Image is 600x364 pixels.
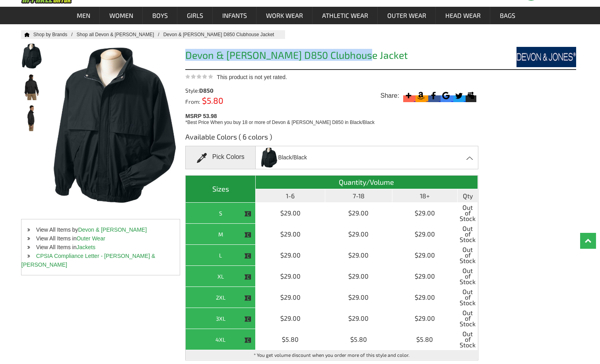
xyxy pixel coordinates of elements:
div: MSRP 53.98 [185,111,481,126]
td: $29.00 [256,245,326,266]
th: Qty [458,189,478,203]
svg: Myspace [466,90,476,101]
span: D850 [199,87,214,94]
a: Home [21,32,30,37]
span: Share: [381,92,399,100]
img: This item is CLOSEOUT! [244,337,251,344]
svg: Facebook [428,90,439,101]
td: $29.00 [392,308,458,329]
span: *Best Price When you buy 18 or more of Devon & [PERSON_NAME] D850 in Black/Black [185,120,375,125]
span: Out of Stock [460,310,476,327]
a: Bags [491,7,524,24]
th: 4XL [186,329,255,350]
td: $29.00 [256,287,326,308]
td: $29.00 [325,245,392,266]
td: $29.00 [325,224,392,245]
a: Head Wear [436,7,490,24]
td: $29.00 [392,245,458,266]
div: From: [185,97,259,105]
a: Outer Wear [76,235,105,242]
li: View All Items by [21,225,180,234]
th: 18+ [392,189,458,203]
td: $29.00 [325,308,392,329]
a: Shop all Devon & [PERSON_NAME] [77,32,163,37]
img: This item is CLOSEOUT! [244,294,251,302]
img: Devon & Jones [517,47,576,67]
td: $29.00 [325,287,392,308]
td: $29.00 [325,203,392,224]
img: Devon & Jones D850 Clubhouse Jacket [21,105,42,131]
a: Shop by Brands [33,32,77,37]
a: Outer Wear [378,7,435,24]
img: This product is not yet rated. [185,74,213,79]
td: $29.00 [256,308,326,329]
td: $29.00 [256,224,326,245]
span: Out of Stock [460,226,476,242]
a: Men [68,7,99,24]
span: Out of Stock [460,247,476,263]
td: $29.00 [392,224,458,245]
span: Out of Stock [460,205,476,221]
a: Women [100,7,142,24]
td: $5.80 [392,329,458,350]
td: $29.00 [392,287,458,308]
div: Pick Colors [185,146,256,169]
th: S [186,203,255,224]
th: 3XL [186,308,255,329]
th: 2XL [186,287,255,308]
a: Top [580,233,596,249]
td: $29.00 [256,266,326,287]
th: Quantity/Volume [256,176,478,189]
th: L [186,245,255,266]
span: This product is not yet rated. [217,74,287,80]
td: $29.00 [392,266,458,287]
h3: Available Colors ( 6 colors ) [185,132,478,146]
a: Work Wear [257,7,312,24]
a: Boys [143,7,177,24]
img: This item is CLOSEOUT! [244,273,251,281]
img: This item is CLOSEOUT! [244,210,251,217]
a: Jackets [76,244,95,250]
a: Devon & [PERSON_NAME] [78,227,147,233]
li: View All Items in [21,234,180,243]
td: $29.00 [256,203,326,224]
div: Style: [185,88,259,93]
a: Girls [178,7,212,24]
th: XL [186,266,255,287]
td: * You get volume discount when you order more of this style and color. [186,350,478,360]
span: Out of Stock [460,268,476,285]
img: This item is CLOSEOUT! [244,252,251,259]
h1: Devon & [PERSON_NAME] D850 Clubhouse Jacket [185,50,478,62]
svg: Google Bookmark [441,90,451,101]
img: Devon & Jones D850 Clubhouse Jacket [21,43,42,69]
a: Athletic Wear [313,7,377,24]
svg: More [403,90,414,101]
img: This item is CLOSEOUT! [244,316,251,323]
th: M [186,224,255,245]
td: $29.00 [325,266,392,287]
li: View All Items in [21,243,180,252]
td: $5.80 [325,329,392,350]
span: Out of Stock [460,331,476,348]
span: Out of Stock [460,289,476,306]
img: Devon & Jones D850 Clubhouse Jacket [21,74,42,100]
a: CPSIA Compliance Letter - [PERSON_NAME] & [PERSON_NAME] [21,253,155,268]
th: 7-18 [325,189,392,203]
svg: Amazon [416,90,426,101]
th: 1-6 [256,189,326,203]
img: devon-n-jones_D850_black-black.jpg [260,147,277,168]
span: $5.80 [200,95,223,105]
a: Devon & Jones D850 Clubhouse Jacket [163,32,282,37]
img: This item is CLOSEOUT! [244,231,251,238]
a: Infants [213,7,256,24]
td: $29.00 [392,203,458,224]
span: Black/Black [278,151,307,165]
td: $5.80 [256,329,326,350]
svg: Twitter [453,90,464,101]
th: Sizes [186,176,255,203]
